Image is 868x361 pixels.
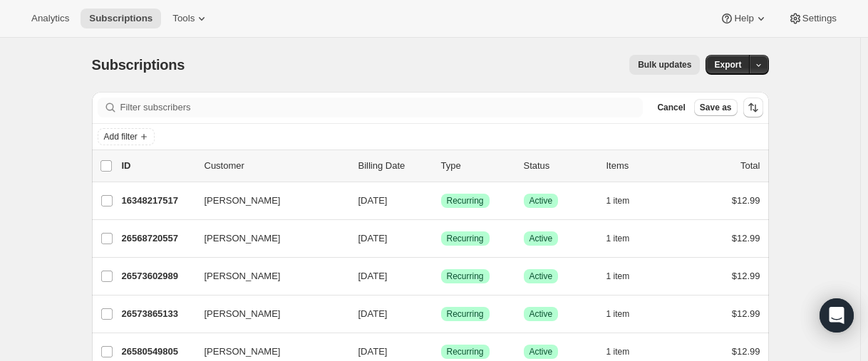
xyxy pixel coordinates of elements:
[447,271,484,282] span: Recurring
[606,191,646,211] button: 1 item
[606,271,630,282] span: 1 item
[657,102,685,113] span: Cancel
[529,346,553,357] span: Active
[743,98,763,117] button: Sort the results
[98,128,155,145] button: Add filter
[196,303,339,325] button: [PERSON_NAME]
[205,269,281,283] span: [PERSON_NAME]
[122,194,193,208] p: 16348217517
[447,346,484,357] span: Recurring
[122,191,760,211] div: 16348217517[PERSON_NAME][DATE]SuccessRecurringSuccessActive1 item$12.99
[81,9,161,28] button: Subscriptions
[358,159,430,173] p: Billing Date
[714,59,741,70] span: Export
[122,159,193,173] p: ID
[205,159,347,173] p: Customer
[89,13,153,24] span: Subscriptions
[358,308,388,319] span: [DATE]
[706,55,750,75] button: Export
[205,194,281,208] span: [PERSON_NAME]
[524,159,595,173] p: Status
[529,308,553,320] span: Active
[694,99,738,116] button: Save as
[638,59,691,70] span: Bulk updates
[740,159,760,173] p: Total
[358,195,388,206] span: [DATE]
[447,308,484,320] span: Recurring
[802,13,837,24] span: Settings
[196,227,339,250] button: [PERSON_NAME]
[447,233,484,244] span: Recurring
[606,159,678,173] div: Items
[358,346,388,357] span: [DATE]
[205,231,281,246] span: [PERSON_NAME]
[732,346,760,357] span: $12.99
[629,55,700,75] button: Bulk updates
[732,271,760,281] span: $12.99
[732,233,760,244] span: $12.99
[447,195,484,206] span: Recurring
[606,195,630,206] span: 1 item
[122,269,193,283] p: 26573602989
[164,9,217,28] button: Tools
[120,98,644,117] input: Filter subscribers
[122,304,760,324] div: 26573865133[PERSON_NAME][DATE]SuccessRecurringSuccessActive1 item$12.99
[358,233,388,244] span: [DATE]
[780,9,845,28] button: Settings
[529,271,553,282] span: Active
[122,307,193,321] p: 26573865133
[606,304,646,324] button: 1 item
[205,307,281,321] span: [PERSON_NAME]
[529,195,553,206] span: Active
[196,265,339,288] button: [PERSON_NAME]
[358,271,388,281] span: [DATE]
[205,345,281,359] span: [PERSON_NAME]
[196,189,339,212] button: [PERSON_NAME]
[122,159,760,173] div: IDCustomerBilling DateTypeStatusItemsTotal
[606,229,646,248] button: 1 item
[122,345,193,359] p: 26580549805
[732,308,760,319] span: $12.99
[606,346,630,357] span: 1 item
[606,233,630,244] span: 1 item
[732,195,760,206] span: $12.99
[104,131,138,142] span: Add filter
[23,9,78,28] button: Analytics
[441,159,512,173] div: Type
[122,266,760,286] div: 26573602989[PERSON_NAME][DATE]SuccessRecurringSuccessActive1 item$12.99
[700,102,732,113] span: Save as
[122,229,760,248] div: 26568720557[PERSON_NAME][DATE]SuccessRecurringSuccessActive1 item$12.99
[820,298,854,333] div: Open Intercom Messenger
[711,9,776,28] button: Help
[651,99,691,116] button: Cancel
[92,57,185,73] span: Subscriptions
[529,233,553,244] span: Active
[172,13,195,24] span: Tools
[606,308,630,320] span: 1 item
[734,13,753,24] span: Help
[31,13,69,24] span: Analytics
[122,231,193,246] p: 26568720557
[606,266,646,286] button: 1 item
